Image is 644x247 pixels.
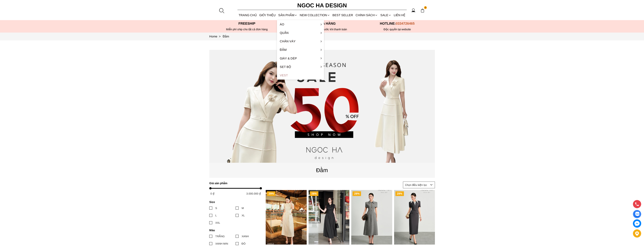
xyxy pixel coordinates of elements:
div: L [215,213,217,217]
a: TRANG CHỦ [237,10,258,20]
a: Quần [277,29,324,37]
a: LIÊN HỆ [392,10,407,20]
a: Product image - Aline Dress_ Đầm Bút Chì Màu Ghi Mix Cổ Trắng D1014 [394,190,435,245]
a: SALE [379,10,392,20]
h4: Size [209,200,259,204]
span: 0 ₫ [210,192,214,195]
a: Áo [277,20,324,29]
div: TRẮNG [215,234,225,238]
a: Link to Home [209,35,223,38]
a: Vest [277,71,324,80]
h4: Giá sản phẩm [209,182,259,185]
div: S [215,206,217,210]
div: ĐỎ [242,242,246,246]
a: Display image [633,210,641,218]
span: 0 [424,6,427,9]
a: Product image - Keira Dress_ Đầm Text A Khóa Đồng D1016 [351,190,392,245]
img: Catherine Dress_ Đầm Ren Đính Hoa Túi Màu Kem D1012 [266,190,307,245]
div: XANH [242,234,249,238]
div: Miễn phí ship cho tất cả đơn hàng [209,28,284,31]
a: Ngoc Ha Design [294,1,350,10]
img: Keira Dress_ Đầm Text A Khóa Đồng D1016 [351,190,392,245]
h6: Độc quyền tại website [360,28,435,31]
p: Freeship [209,22,284,26]
p: Hotline: [360,22,435,26]
span: 0334726465 [396,22,415,25]
p: Đầm [209,166,435,175]
div: XANH MIN [215,242,228,246]
a: BEST SELLER [331,10,354,20]
a: Set Bộ [277,63,324,71]
span: 3.000.000 ₫ [246,192,261,195]
img: img-CART-ICON-ksit0nf1 [420,8,425,13]
div: Chính sách [354,10,379,20]
img: Display image [635,212,639,217]
a: NEW COLLECTION [298,10,331,20]
a: Giày & Dép [277,54,324,63]
a: Link to Đầm [223,35,229,38]
a: Đầm [277,46,324,54]
div: SẢN PHẨM [277,10,298,20]
a: Chân váy [277,37,324,46]
a: Product image - Catherine Dress_ Đầm Ren Đính Hoa Túi Màu Kem D1012 [266,190,307,245]
span: > [217,35,222,38]
div: XL [242,213,245,217]
h4: Màu [209,229,259,232]
a: messenger [633,219,641,228]
img: Hanna Dress_ Đầm Ren Mix Vải Thô Màu Đen D1011 [308,190,349,245]
div: XXL [215,221,220,225]
img: Aline Dress_ Đầm Bút Chì Màu Ghi Mix Cổ Trắng D1014 [394,190,435,245]
a: GIỚI THIỆU [258,10,277,20]
div: M [242,206,244,210]
a: Product image - Hanna Dress_ Đầm Ren Mix Vải Thô Màu Đen D1011 [308,190,349,245]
